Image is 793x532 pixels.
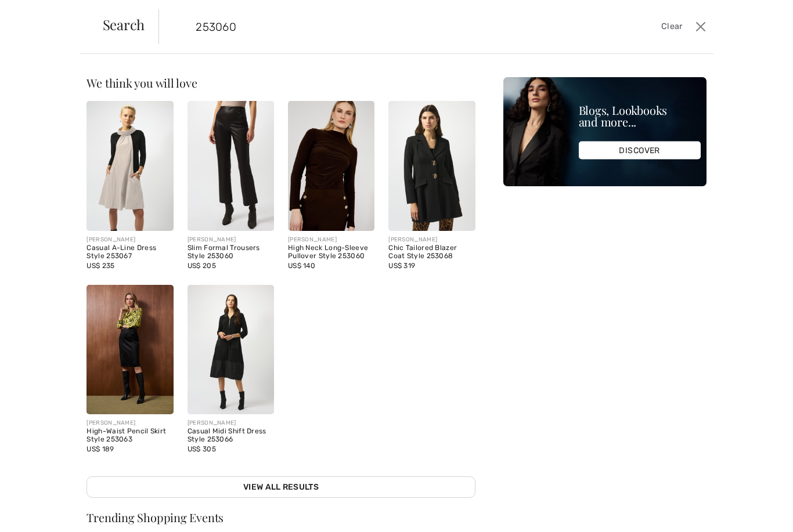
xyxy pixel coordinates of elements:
[86,285,173,415] img: High-Waist Pencil Skirt Style 253063. Black
[188,419,274,428] div: [PERSON_NAME]
[86,244,173,260] div: Casual A-Line Dress Style 253067
[579,142,701,160] div: DISCOVER
[86,419,173,428] div: [PERSON_NAME]
[288,101,374,231] img: High Neck Long-Sleeve Pullover Style 253060. Mocha
[103,17,145,31] span: Search
[86,101,173,231] img: Casual A-Line Dress Style 253067. Black/moonstone
[86,512,285,523] div: Trending Shopping Events
[188,262,216,270] span: US$ 205
[188,445,216,453] span: US$ 305
[579,104,701,128] div: Blogs, Lookbooks and more...
[388,236,475,244] div: [PERSON_NAME]
[86,236,173,244] div: [PERSON_NAME]
[86,75,197,91] span: We think you will love
[86,476,475,498] a: View All Results
[86,428,173,444] div: High-Waist Pencil Skirt Style 253063
[661,20,683,33] span: Clear
[188,236,274,244] div: [PERSON_NAME]
[188,101,274,231] img: Slim Formal Trousers Style 253060. Black
[288,244,374,260] div: High Neck Long-Sleeve Pullover Style 253060
[27,8,51,19] span: Help
[388,244,475,260] div: Chic Tailored Blazer Coat Style 253068
[188,244,274,260] div: Slim Formal Trousers Style 253060
[388,101,475,231] img: Chic Tailored Blazer Coat Style 253068. Black
[188,285,274,415] img: Casual Midi Shift Dress Style 253066. Black
[288,236,374,244] div: [PERSON_NAME]
[86,262,114,270] span: US$ 235
[187,9,565,44] input: TYPE TO SEARCH
[692,17,709,36] button: Close
[503,77,707,186] img: Blogs, Lookbooks and more...
[86,445,114,453] span: US$ 189
[388,262,415,270] span: US$ 319
[188,428,274,444] div: Casual Midi Shift Dress Style 253066
[288,262,315,270] span: US$ 140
